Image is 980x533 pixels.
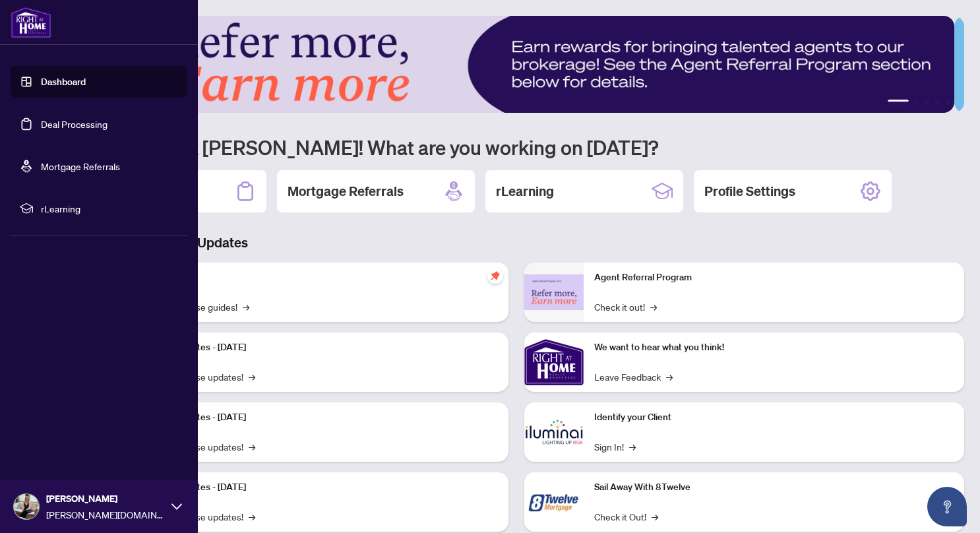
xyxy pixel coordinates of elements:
h2: rLearning [496,182,554,201]
span: [PERSON_NAME] [46,491,165,506]
span: rLearning [41,201,178,216]
span: → [652,509,658,524]
button: 4 [935,100,940,105]
p: Identify your Client [594,410,954,425]
button: 2 [914,100,919,105]
a: Dashboard [41,76,86,88]
p: Platform Updates - [DATE] [138,480,498,495]
a: Mortgage Referrals [41,160,120,172]
img: Sail Away With 8Twelve [524,472,584,532]
button: 5 [946,100,951,105]
h2: Profile Settings [704,182,795,201]
button: 1 [888,100,909,105]
a: Check it out!→ [594,299,657,314]
span: → [243,299,249,314]
p: Platform Updates - [DATE] [138,410,498,425]
button: 3 [925,100,930,105]
span: → [249,509,255,524]
p: Agent Referral Program [594,270,954,285]
span: → [249,369,255,384]
p: We want to hear what you think! [594,340,954,355]
button: Open asap [927,487,967,526]
h1: Welcome back [PERSON_NAME]! What are you working on [DATE]? [69,135,964,160]
span: → [666,369,673,384]
a: Leave Feedback→ [594,369,673,384]
h3: Brokerage & Industry Updates [69,234,964,252]
span: → [249,439,255,454]
img: Profile Icon [14,494,39,519]
p: Self-Help [138,270,498,285]
a: Sign In!→ [594,439,636,454]
img: Slide 0 [69,16,954,113]
p: Platform Updates - [DATE] [138,340,498,355]
a: Deal Processing [41,118,107,130]
p: Sail Away With 8Twelve [594,480,954,495]
img: Identify your Client [524,402,584,462]
h2: Mortgage Referrals [288,182,404,201]
span: → [650,299,657,314]
span: → [629,439,636,454]
span: [PERSON_NAME][DOMAIN_NAME][EMAIL_ADDRESS][DOMAIN_NAME] [46,507,165,522]
span: pushpin [487,268,503,284]
a: Check it Out!→ [594,509,658,524]
img: logo [11,7,51,38]
img: We want to hear what you think! [524,332,584,392]
img: Agent Referral Program [524,274,584,311]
